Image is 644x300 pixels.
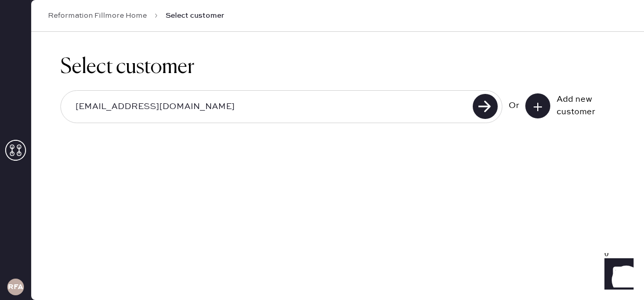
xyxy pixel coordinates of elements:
input: Search by email or phone number [67,95,470,119]
h3: RFA [8,283,23,291]
span: Select customer [166,10,224,21]
iframe: Front Chat [595,253,639,298]
div: Or [509,100,519,112]
a: Reformation Fillmore Home [48,10,147,21]
div: Add new customer [557,93,609,118]
h1: Select customer [60,55,615,80]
